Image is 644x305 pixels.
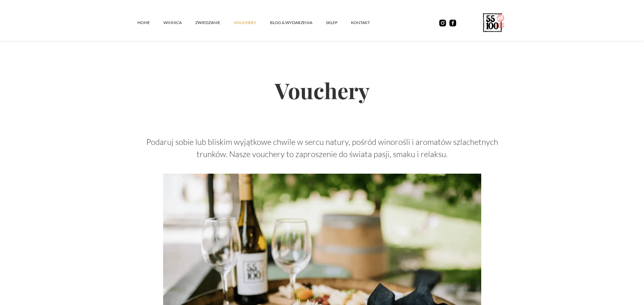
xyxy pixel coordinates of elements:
[326,13,351,33] a: SKLEP
[270,13,326,33] a: Blog & Wydarzenia
[137,13,163,33] a: Home
[137,136,507,160] p: Podaruj sobie lub bliskim wyjątkowe chwile w sercu natury, pośród winorośli i aromatów szlachetny...
[351,13,383,33] a: kontakt
[163,13,195,33] a: winnica
[195,13,234,33] a: ZWIEDZANIE
[234,13,270,33] a: vouchery
[137,56,507,125] h2: Vouchery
